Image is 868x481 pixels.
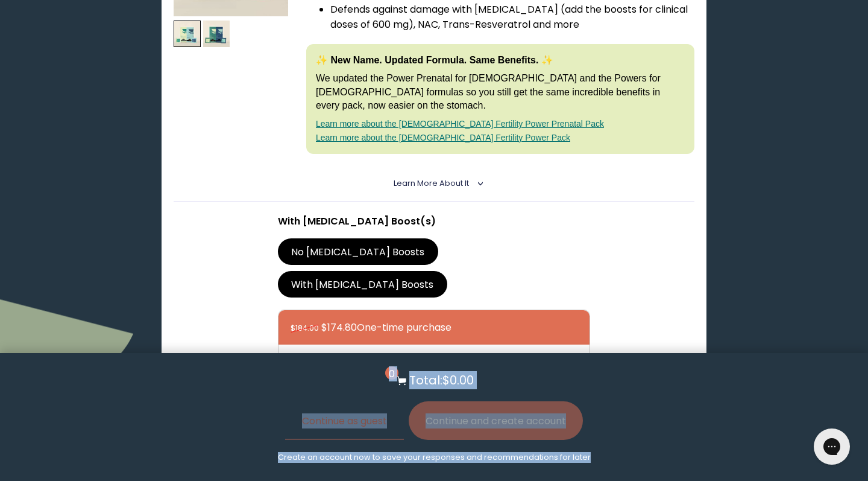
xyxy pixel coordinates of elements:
span: 0 [385,366,398,380]
a: Learn more about the [DEMOGRAPHIC_DATA] Fertility Power Prenatal Pack [316,119,604,129]
p: With [MEDICAL_DATA] Boost(s) [278,214,590,229]
summary: Learn More About it < [394,178,475,189]
button: Continue as guest [285,401,404,440]
img: thumbnail image [203,21,230,48]
strong: ✨ New Name. Updated Formula. Same Benefits. ✨ [316,55,553,65]
p: Total: $0.00 [409,371,474,389]
label: With [MEDICAL_DATA] Boosts [278,271,447,298]
button: Continue and create account [409,401,583,440]
a: Learn more about the [DEMOGRAPHIC_DATA] Fertility Power Pack [316,133,570,142]
p: Create an account now to save your responses and recommendations for later [278,452,591,463]
p: We updated the Power Prenatal for [DEMOGRAPHIC_DATA] and the Powers for [DEMOGRAPHIC_DATA] formul... [316,72,685,112]
li: Defends against damage with [MEDICAL_DATA] (add the boosts for clinical doses of 600 mg), NAC, Tr... [330,2,694,32]
span: Learn More About it [394,178,469,188]
i: < [473,180,483,186]
label: No [MEDICAL_DATA] Boosts [278,238,438,265]
img: thumbnail image [174,21,201,48]
iframe: Gorgias live chat messenger [808,424,856,469]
